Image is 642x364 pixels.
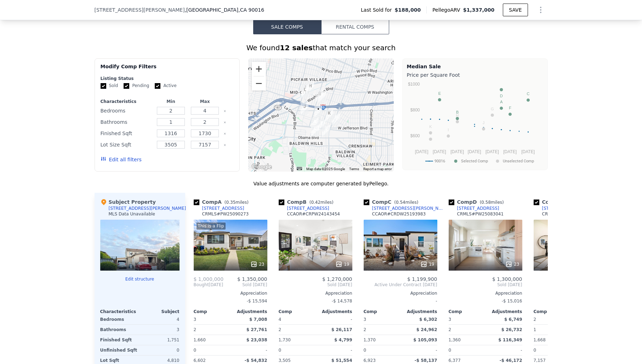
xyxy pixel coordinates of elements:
span: $ 1,270,000 [322,276,352,282]
span: 1,730 [279,337,291,342]
div: Comp A [194,198,251,206]
div: Comp C [364,198,421,206]
span: 0.42 [311,200,320,205]
span: , [GEOGRAPHIC_DATA] [185,6,264,13]
span: Sold [DATE] [223,282,267,288]
text: F [509,106,511,110]
div: Modify Comp Filters [101,63,234,76]
div: - [402,345,437,355]
div: 3406 S Dunsmuir Ave [311,118,319,130]
div: [STREET_ADDRESS][PERSON_NAME] [372,206,446,211]
div: Max [189,99,221,104]
div: Characteristics [101,99,153,104]
div: 3549 S Cochran Ave [311,125,319,137]
button: Clear [223,144,226,146]
span: $ 26,732 [501,327,522,332]
div: Comp [449,309,485,314]
div: Lot Size Sqft [101,140,153,150]
div: 3434 S Redondo Blvd [318,120,325,132]
span: 6,602 [194,358,206,363]
div: - [317,345,352,355]
div: Bedrooms [101,106,153,116]
span: 2 [534,317,536,322]
span: 0 [194,348,197,353]
text: [DATE] [467,149,481,154]
a: Report a map error [363,167,392,171]
svg: A chart. [407,80,543,168]
button: Zoom in [252,62,266,76]
span: ( miles) [307,200,336,205]
div: This is a Flip [197,223,226,230]
div: Finished Sqft [100,335,138,345]
button: Edit structure [100,276,180,282]
span: 6,923 [364,358,376,363]
a: Terms (opens in new tab) [349,167,359,171]
div: 2036 Clyde Ave [306,82,314,94]
div: CCAOR # CRDW25193983 [372,211,426,217]
div: Finished Sqft [101,128,153,138]
div: 2 [279,325,314,335]
span: [STREET_ADDRESS][PERSON_NAME] [95,6,185,13]
text: B [456,110,458,114]
text: Selected Comp [461,159,488,163]
text: G [491,107,494,111]
button: Sale Comps [253,19,321,34]
span: Sold [DATE] [534,282,607,288]
div: Characteristics [100,309,140,314]
div: Price per Square Foot [407,70,543,80]
span: 1,668 [534,337,546,342]
text: C [527,92,529,96]
text: $600 [410,133,420,138]
div: [STREET_ADDRESS][PERSON_NAME] [109,206,186,211]
text: I [448,128,449,132]
button: Zoom out [252,76,266,91]
div: Adjustments [400,309,437,314]
span: -$ 54,832 [245,358,267,363]
text: [DATE] [485,149,499,154]
span: $ 1,000,000 [194,276,224,282]
div: MLS Data Unavailable [109,211,155,217]
div: - [364,296,437,306]
span: 0 [364,348,367,353]
span: Pellego ARV [432,6,463,13]
button: Keyboard shortcuts [297,167,302,170]
div: Comp B [279,198,336,206]
div: 5332 Carlin St [314,105,322,117]
text: $800 [410,108,420,112]
span: Sold [DATE] [449,282,522,288]
span: $ 1,350,000 [237,276,267,282]
div: 2242 S Ridgeley Dr [316,90,324,102]
span: $ 27,761 [246,327,267,332]
text: L [429,131,431,135]
div: [STREET_ADDRESS] [202,206,244,211]
div: 1,751 [141,335,180,345]
div: [DATE] [194,282,223,288]
span: ( miles) [477,200,507,205]
span: 1,660 [194,337,206,342]
button: SAVE [503,4,528,16]
span: $188,000 [395,6,421,13]
span: 0.35 [226,200,236,205]
div: 3 [141,325,180,335]
div: 19 [335,261,349,268]
text: H [456,113,459,117]
div: 2 [364,325,399,335]
text: [DATE] [521,149,535,154]
div: 2108 S Spaulding Ave [302,84,309,96]
div: CRMLS # PW25090273 [202,211,249,217]
span: $ 116,349 [498,337,522,342]
div: 4 [141,314,180,324]
button: Clear [223,121,226,124]
div: 2947 S Rimpau Blvd [332,114,340,126]
div: 0 [141,345,180,355]
span: 4 [279,317,282,322]
div: 23 [250,261,264,268]
div: Bedrooms [100,314,138,324]
span: 7,157 [534,358,546,363]
label: Pending [124,83,149,89]
input: Active [155,83,160,89]
strong: 12 sales [280,44,313,52]
div: Comp D [449,198,507,206]
span: -$ 15,594 [247,299,267,304]
div: 1 [534,325,569,335]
